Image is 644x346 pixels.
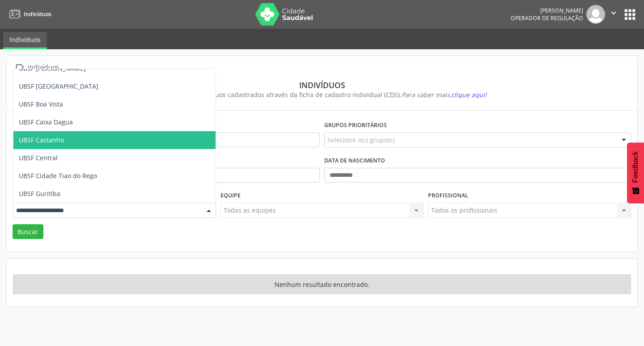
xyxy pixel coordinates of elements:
div: Indivíduos [19,80,625,90]
div: Nenhum resultado encontrado. [13,274,631,294]
label: Profissional [428,189,468,203]
span: Indivíduos [24,10,51,18]
span: Operador de regulação [511,14,583,22]
i:  [609,8,619,18]
i: Para saber mais, [402,90,487,99]
div: [PERSON_NAME] [511,7,583,14]
span: clique aqui! [451,90,487,99]
button: Buscar [13,224,43,239]
div: Indivíduos [26,61,60,74]
a: Indivíduos [6,7,51,21]
span: UBSF Cidade Tiao do Rego [19,171,97,180]
span: UBSF Castanho [19,136,64,144]
span: UBSF Caixa Dagua [19,118,73,126]
img: img [586,5,605,24]
a:  Indivíduos [13,61,60,74]
span: UBSF Central [19,154,58,162]
span: UBSF Guritiba [19,189,60,198]
span: Feedback [631,151,640,183]
button: Feedback - Mostrar pesquisa [627,142,644,203]
div: Visualize os indivíduos cadastrados através da ficha de cadastro individual (CDS). [19,90,625,99]
label: Equipe [220,189,241,203]
span: UBSF Boa Vista [19,100,63,108]
label: Data de nascimento [324,154,385,168]
button:  [605,5,622,24]
span: Selecione o(s) grupo(s) [327,135,394,145]
i:  [13,61,26,74]
a: Indivíduos [3,32,47,49]
label: Grupos prioritários [324,119,387,132]
span: UBSF [GEOGRAPHIC_DATA] [19,82,98,90]
button: apps [622,7,638,22]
